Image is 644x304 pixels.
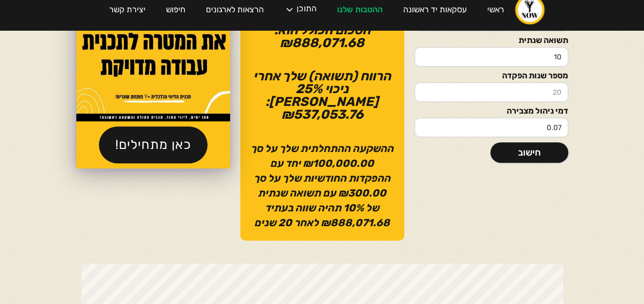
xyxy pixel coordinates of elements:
div: התוכן [297,5,317,15]
label: דמי ניהול מצבירה [414,107,568,115]
input: 7% [414,47,568,67]
div: הסכום הכולל הוא: ₪ [251,24,394,49]
strong: 888,071.68 [292,35,364,50]
label: תשואה שנתית [414,36,568,45]
p: ההשקעה ההתחלתית שלך על סך ₪100,000.00 יחד עם ההפקדות החודשיות שלך על סך ₪300.00 עם תשואה שנתית של... [251,141,394,230]
a: כאן מתחילים! [99,126,207,163]
a: חישוב [490,142,568,163]
div: הרווח (תשואה) שלך אחרי ניכוי 25% [PERSON_NAME]: ₪ [251,70,394,121]
input: 20 [414,82,568,102]
label: מספר שנות הפקדה [414,72,568,80]
input: 0.8% [414,118,568,137]
strong: 537,053.76 [294,107,363,122]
